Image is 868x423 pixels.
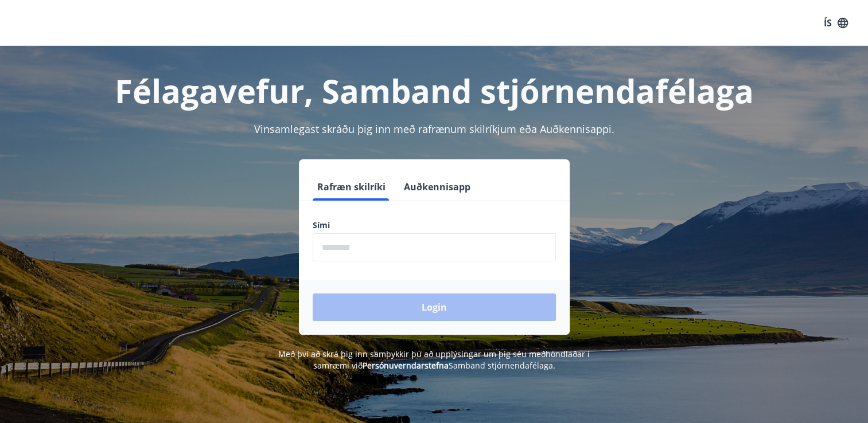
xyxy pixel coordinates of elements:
button: ÍS [818,13,854,33]
label: Sími [313,220,556,231]
span: Vinsamlegast skráðu þig inn með rafrænum skilríkjum eða Auðkennisappi. [254,122,614,136]
button: Auðkennisapp [399,173,475,201]
a: Persónuverndarstefna [363,360,449,371]
h1: Félagavefur, Samband stjórnendafélaga [35,69,834,112]
button: Rafræn skilríki [313,173,390,201]
span: Með því að skrá þig inn samþykkir þú að upplýsingar um þig séu meðhöndlaðar í samræmi við Samband... [278,348,590,371]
